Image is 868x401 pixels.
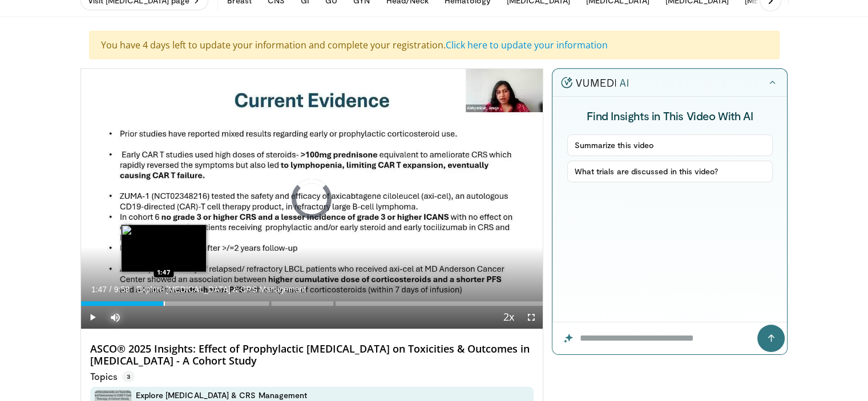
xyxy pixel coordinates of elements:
[90,371,135,382] p: Topics
[136,284,306,294] span: Explore [MEDICAL_DATA] & CRS Management
[567,108,773,123] h4: Find Insights in This Video With AI
[446,39,608,51] a: Click here to update your information
[110,285,112,294] span: /
[114,285,130,294] span: 9:58
[121,224,207,272] img: image.jpeg
[81,69,543,329] video-js: Video Player
[90,343,534,367] h4: ASCO® 2025 Insights: Effect of Prophylactic [MEDICAL_DATA] on Toxicities & Outcomes in [MEDICAL_D...
[91,285,107,294] span: 1:47
[567,161,773,182] button: What trials are discussed in this video?
[552,322,787,354] input: Question for the AI
[561,77,628,88] img: vumedi-ai-logo.v2.svg
[520,306,543,329] button: Fullscreen
[567,134,773,156] button: Summarize this video
[136,390,308,400] h4: Explore [MEDICAL_DATA] & CRS Management
[81,301,543,306] div: Progress Bar
[497,306,520,329] button: Playback Rate
[104,306,127,329] button: Mute
[89,31,780,59] div: You have 4 days left to update your information and complete your registration.
[122,371,135,382] span: 3
[81,306,104,329] button: Play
